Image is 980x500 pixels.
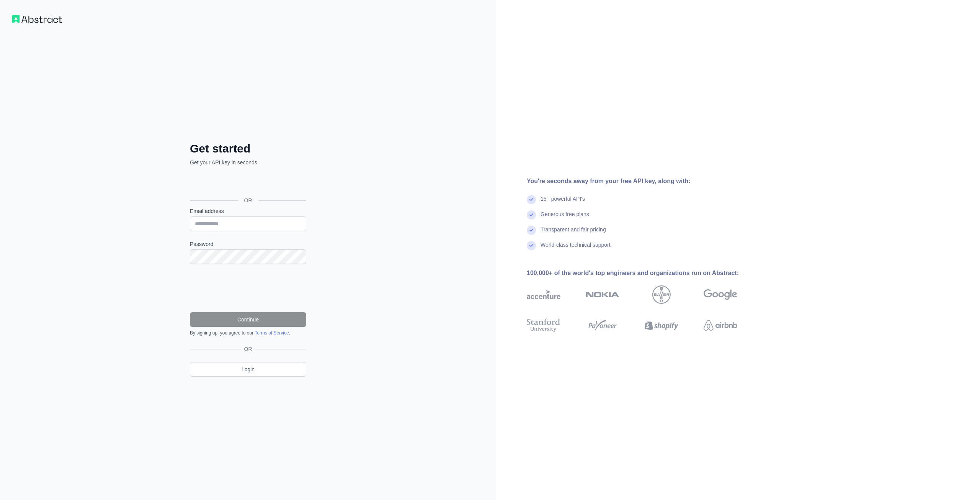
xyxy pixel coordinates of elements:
[241,345,255,353] span: OR
[190,273,306,303] iframe: reCAPTCHA
[652,285,671,304] img: bayer
[190,207,306,215] label: Email address
[541,241,611,256] div: World-class technical support
[527,285,560,304] img: accenture
[541,210,589,226] div: Generous free plans
[12,15,62,23] img: Workflow
[238,197,258,204] span: OR
[704,285,737,304] img: google
[190,240,306,248] label: Password
[586,285,619,304] img: nokia
[527,226,536,235] img: check mark
[255,330,289,336] a: Terms of Service
[190,312,306,327] button: Continue
[190,142,306,156] h2: Get started
[190,362,306,377] a: Login
[527,177,762,186] div: You're seconds away from your free API key, along with:
[541,195,585,210] div: 15+ powerful API's
[527,269,762,278] div: 100,000+ of the world's top engineers and organizations run on Abstract:
[541,226,606,241] div: Transparent and fair pricing
[190,159,306,166] p: Get your API key in seconds
[527,317,560,334] img: stanford university
[527,195,536,204] img: check mark
[186,175,309,192] iframe: Sign in with Google Button
[704,317,737,334] img: airbnb
[527,241,536,250] img: check mark
[586,317,619,334] img: payoneer
[190,330,306,336] div: By signing up, you agree to our .
[645,317,678,334] img: shopify
[527,210,536,220] img: check mark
